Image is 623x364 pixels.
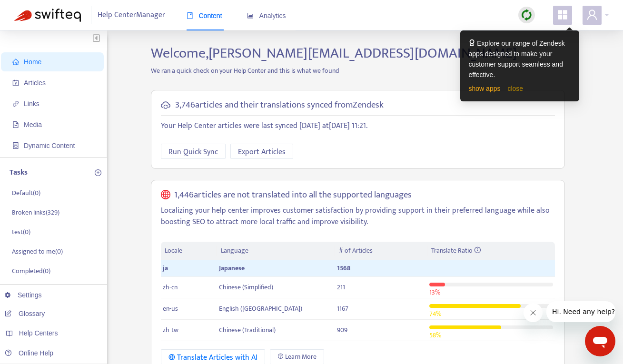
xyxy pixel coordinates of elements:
[10,167,28,178] p: Tasks
[163,303,178,314] span: en-us
[161,190,170,201] span: global
[219,325,276,335] span: Chinese (Traditional)
[168,146,218,158] span: Run Quick Sync
[230,144,293,159] button: Export Articles
[163,282,178,293] span: zh-cn
[12,227,30,237] p: test ( 0 )
[469,38,571,80] div: Explore our range of Zendesk apps designed to make your customer support seamless and effective.
[187,12,193,19] span: book
[524,303,543,322] iframe: メッセージを閉じる
[429,308,441,319] span: 74 %
[12,266,50,276] p: Completed ( 0 )
[12,246,63,256] p: Assigned to me ( 0 )
[24,58,41,66] span: Home
[161,144,226,159] button: Run Quick Sync
[217,242,335,260] th: Language
[95,169,101,176] span: plus-circle
[585,326,615,356] iframe: メッセージングウィンドウを開くボタン
[98,6,165,24] span: Help Center Manager
[151,41,517,65] span: Welcome, [PERSON_NAME][EMAIL_ADDRESS][DOMAIN_NAME]
[14,9,81,22] img: Swifteq
[12,121,19,128] span: file-image
[337,263,350,274] span: 1568
[174,190,412,201] h5: 1,446 articles are not translated into all the supported languages
[144,66,572,76] p: We ran a quick check on your Help Center and this is what we found
[12,59,19,65] span: home
[431,246,551,256] div: Translate Ratio
[247,12,254,19] span: area-chart
[163,325,178,335] span: zh-tw
[429,287,440,298] span: 13 %
[507,85,523,92] a: close
[12,142,19,149] span: container
[557,9,568,20] span: appstore
[469,85,501,92] a: show apps
[163,263,168,274] span: ja
[24,100,40,108] span: Links
[238,146,286,158] span: Export Articles
[429,330,441,341] span: 58 %
[19,329,58,337] span: Help Centers
[24,121,42,128] span: Media
[247,12,286,20] span: Analytics
[161,205,555,228] p: Localizing your help center improves customer satisfaction by providing support in their preferre...
[5,291,42,299] a: Settings
[12,207,59,217] p: Broken links ( 329 )
[5,310,45,317] a: Glossary
[161,100,170,110] span: cloud-sync
[546,301,615,322] iframe: 会社からのメッセージ
[521,9,533,21] img: sync.dc5367851b00ba804db3.png
[219,303,302,314] span: English ([GEOGRAPHIC_DATA])
[168,352,257,364] div: Translate Articles with AI
[187,12,222,20] span: Content
[219,282,273,293] span: Chinese (Simplified)
[337,282,345,293] span: 211
[12,79,19,86] span: account-book
[5,349,53,357] a: Online Help
[12,100,19,107] span: link
[586,9,598,20] span: user
[12,188,40,198] p: Default ( 0 )
[24,142,75,149] span: Dynamic Content
[219,263,245,274] span: Japanese
[335,242,427,260] th: # of Articles
[175,100,384,111] h5: 3,746 articles and their translations synced from Zendesk
[337,325,347,335] span: 909
[24,79,46,87] span: Articles
[285,352,316,362] span: Learn More
[161,120,555,132] p: Your Help Center articles were last synced [DATE] at [DATE] 11:21 .
[337,303,348,314] span: 1167
[161,242,217,260] th: Locale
